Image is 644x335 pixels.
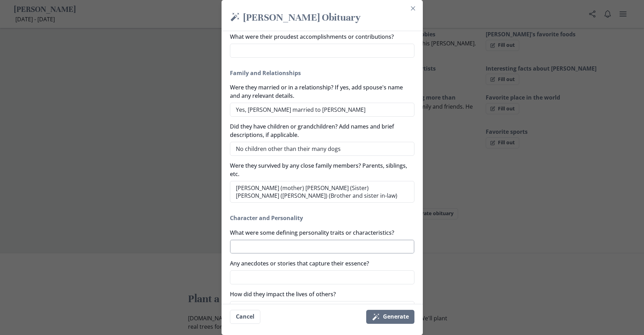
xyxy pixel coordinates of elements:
[230,103,414,117] textarea: Yes, [PERSON_NAME] married to [PERSON_NAME]
[230,69,414,77] h2: Family and Relationships
[230,181,414,203] textarea: [PERSON_NAME] (mother) [PERSON_NAME] (Sister) [PERSON_NAME] ([PERSON_NAME]) (Brother and sister i...
[230,83,410,100] label: Were they married or in a relationship? If yes, add spouse's name and any relevant details.
[230,142,414,156] textarea: No children other than their many dogs
[230,290,410,298] label: How did they impact the lives of others?
[230,310,260,324] button: Cancel
[230,228,410,237] label: What were some defining personality traits or characteristics?
[366,310,414,324] button: Generate
[407,3,419,14] button: Close
[230,259,410,268] label: Any anecdotes or stories that capture their essence?
[230,161,410,178] label: Were they survived by any close family members? Parents, siblings, etc.
[230,32,410,41] label: What were their proudest accomplishments or contributions?
[230,214,414,222] h2: Character and Personality
[230,11,414,25] h2: [PERSON_NAME] Obituary
[230,122,410,139] label: Did they have children or grandchildren? Add names and brief descriptions, if applicable.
